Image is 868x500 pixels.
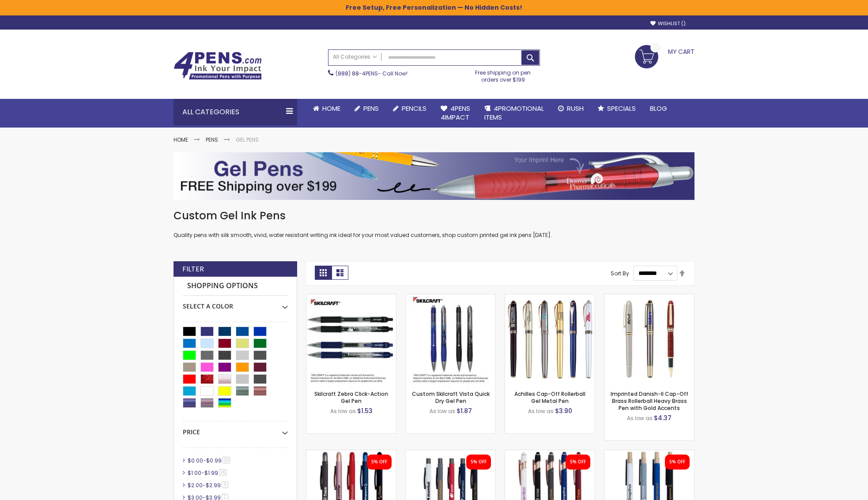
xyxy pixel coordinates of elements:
[650,104,667,113] span: Blog
[306,450,396,457] a: Custom Recycled Fleetwood MonoChrome Stylus Satin Soft Touch Gel Pen
[643,99,674,118] a: Blog
[650,20,686,27] a: Wishlist
[236,136,259,143] strong: Gel Pens
[611,390,688,412] a: Imprinted Danish-II Cap-Off Brass Rollerball Heavy Brass Pen with Gold Accents
[604,294,694,384] img: Imprinted Danish-II Cap-Off Brass Rollerball Heavy Brass Pen with Gold Accents
[315,266,332,280] strong: Grid
[604,450,694,457] a: Eco-Friendly Aluminum Bali Satin Soft Touch Gel Click Pen
[183,277,288,296] strong: Shopping Options
[484,104,544,122] span: 4PROMOTIONAL ITEMS
[412,390,490,405] a: Custom Skilcraft Vista Quick Dry Gel Pen
[386,99,434,118] a: Pencils
[627,414,653,422] span: As low as
[174,99,297,125] div: All Categories
[174,152,694,200] img: Gel Pens
[611,269,629,277] label: Sort By
[336,70,378,77] a: (888) 88-4PENS
[188,469,201,477] span: $1.00
[607,104,636,113] span: Specials
[204,469,218,477] span: $1.99
[182,264,204,274] strong: Filter
[219,469,226,476] span: 26
[551,99,591,118] a: Rush
[505,294,595,301] a: Achilles Cap-Off Rollerball Gel Metal Pen
[185,469,230,477] a: $1.00-$1.9926
[336,70,408,77] span: - Call Now!
[604,294,694,301] a: Imprinted Danish-II Cap-Off Brass Rollerball Heavy Brass Pen with Gold Accents
[505,294,595,384] img: Achilles Cap-Off Rollerball Gel Metal Pen
[477,99,551,128] a: 4PROMOTIONALITEMS
[206,457,222,464] span: $0.99
[441,104,470,122] span: 4Pens 4impact
[567,104,584,113] span: Rush
[328,50,381,64] a: All Categories
[306,294,396,301] a: Skilcraft Zebra Click-Action Gel Pen
[514,390,585,405] a: Achilles Cap-Off Rollerball Gel Metal Pen
[306,294,396,384] img: Skilcraft Zebra Click-Action Gel Pen
[471,459,487,465] div: 5% OFF
[570,459,586,465] div: 5% OFF
[174,209,694,223] h1: Custom Gel Ink Pens
[457,406,472,415] span: $1.87
[654,414,672,422] span: $4.37
[174,52,262,80] img: 4Pens Custom Pens and Promotional Products
[183,296,288,311] div: Select A Color
[347,99,386,118] a: Pens
[466,66,540,83] div: Free shipping on pen orders over $199
[206,136,218,143] a: Pens
[314,390,388,405] a: Skilcraft Zebra Click-Action Gel Pen
[330,407,356,415] span: As low as
[185,481,231,489] a: $2.00-$2.995
[222,481,228,488] span: 5
[188,457,203,464] span: $0.00
[669,459,685,465] div: 5% OFF
[206,481,221,489] span: $2.99
[434,99,477,128] a: 4Pens4impact
[333,53,377,60] span: All Categories
[528,407,554,415] span: As low as
[174,209,694,239] div: Quality pens with silk smooth, vivid, water resistant writing ink ideal for your most valued cust...
[402,104,426,113] span: Pencils
[406,294,495,301] a: Custom Skilcraft Vista Quick Dry Gel Pen
[505,450,595,457] a: Custom Lexi Rose Gold Stylus Soft Touch Recycled Aluminum Pen
[223,457,230,463] span: 20
[406,294,495,384] img: Custom Skilcraft Vista Quick Dry Gel Pen
[430,407,455,415] span: As low as
[371,459,387,465] div: 5% OFF
[188,481,203,489] span: $2.00
[363,104,379,113] span: Pens
[591,99,643,118] a: Specials
[406,450,495,457] a: Personalized Recycled Fleetwood Satin Soft Touch Gel Click Pen
[322,104,340,113] span: Home
[357,406,373,415] span: $1.53
[555,406,572,415] span: $3.90
[183,421,288,436] div: Price
[174,136,188,143] a: Home
[306,99,347,118] a: Home
[185,457,233,464] a: $0.00-$0.9920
